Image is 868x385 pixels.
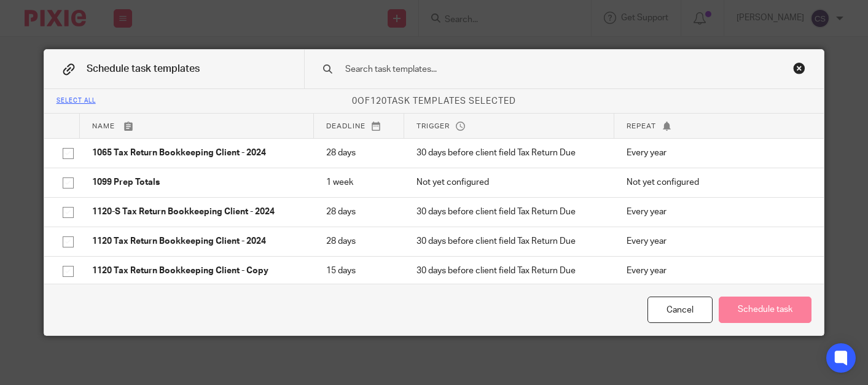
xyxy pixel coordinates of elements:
[326,206,392,218] p: 28 days
[344,63,746,76] input: Search task templates...
[352,97,358,106] span: 0
[416,147,602,159] p: 30 days before client field Tax Return Due
[87,64,200,74] span: Schedule task templates
[92,206,302,218] p: 1120-S Tax Return Bookkeeping Client - 2024
[370,97,387,106] span: 120
[326,147,392,159] p: 28 days
[326,176,392,189] p: 1 week
[627,121,806,131] p: Repeat
[326,121,392,131] p: Deadline
[627,176,806,189] p: Not yet configured
[416,176,602,189] p: Not yet configured
[57,98,96,105] div: Select all
[793,62,805,74] div: Close this dialog window
[627,206,806,218] p: Every year
[627,147,806,159] p: Every year
[627,265,806,277] p: Every year
[416,206,602,218] p: 30 days before client field Tax Return Due
[416,121,602,131] p: Trigger
[92,176,302,189] p: 1099 Prep Totals
[92,265,302,277] p: 1120 Tax Return Bookkeeping Client - Copy
[326,265,392,277] p: 15 days
[627,235,806,247] p: Every year
[416,265,602,277] p: 30 days before client field Tax Return Due
[92,147,302,159] p: 1065 Tax Return Bookkeeping Client - 2024
[326,235,392,247] p: 28 days
[647,297,713,323] div: Cancel
[92,123,115,130] span: Name
[44,95,824,107] p: of task templates selected
[416,235,602,247] p: 30 days before client field Tax Return Due
[92,235,302,247] p: 1120 Tax Return Bookkeeping Client - 2024
[719,297,811,323] button: Schedule task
